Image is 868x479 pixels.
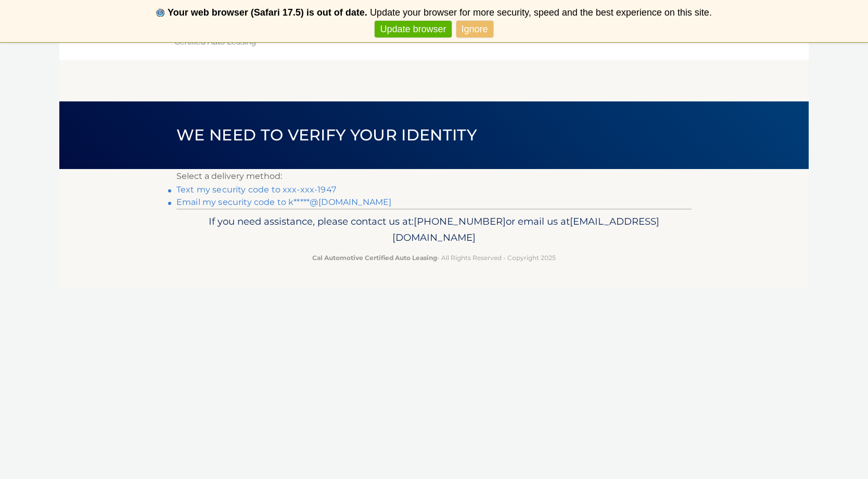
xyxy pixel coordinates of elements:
[183,213,685,247] p: If you need assistance, please contact us at: or email us at
[176,125,477,145] span: We need to verify your identity
[370,7,712,18] span: Update your browser for more security, speed and the best experience on this site.
[176,185,336,195] a: Text my security code to xxx-xxx-1947
[183,252,685,263] p: - All Rights Reserved - Copyright 2025
[312,254,437,262] strong: Cal Automotive Certified Auto Leasing
[414,215,506,227] span: [PHONE_NUMBER]
[375,21,451,38] a: Update browser
[176,169,692,184] p: Select a delivery method:
[168,7,367,18] b: Your web browser (Safari 17.5) is out of date.
[176,197,391,207] a: Email my security code to k*****@[DOMAIN_NAME]
[456,21,493,38] a: Ignore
